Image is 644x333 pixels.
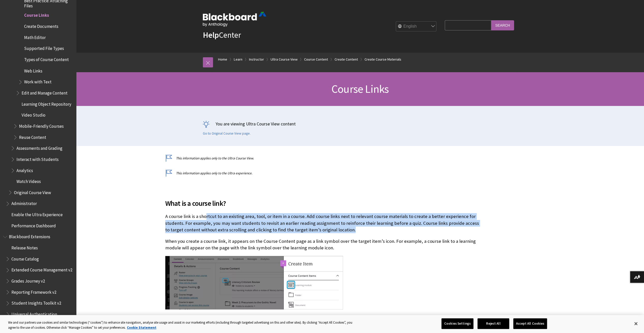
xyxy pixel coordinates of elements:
div: We and our partners use cookies and similar technologies (“cookies”) to enhance site navigation, ... [8,320,354,330]
a: Go to Original Course View page. [203,131,251,136]
span: Edit and Manage Content [22,88,68,95]
span: Grades Journey v2 [11,276,45,283]
span: Work with Text [24,78,52,84]
a: Create Course Materials [365,56,401,63]
span: Student Insights Toolkit v2 [11,299,61,306]
button: Close [630,318,641,329]
a: Home [218,56,227,63]
a: Learn [234,56,242,63]
span: Universal Authentication Solution v2 [11,310,73,322]
input: Search [491,20,514,30]
span: Extended Course Management v2 [11,266,72,272]
a: Create Content [335,56,358,63]
span: Types of Course Content [24,55,69,62]
span: Blackboard Extensions [9,232,50,239]
span: Enable the Ultra Experience [11,210,63,217]
span: Administrator [11,199,37,206]
span: Supported File Types [24,44,64,51]
span: Math Editor [24,33,46,40]
img: image of course link icon on Course Content page and learning module icon on Create Item panel [165,256,343,310]
span: Course Links [332,82,389,96]
a: More information about your privacy, opens in a new tab [127,325,156,330]
strong: Help [203,30,219,40]
p: You are viewing Ultra Course View content [203,121,518,127]
nav: Book outline for Blackboard Extensions [3,232,73,322]
button: Accept All Cookies [513,318,547,329]
a: Instructor [249,56,264,63]
span: Video Studio [22,111,45,118]
span: Watch Videos [16,177,41,184]
span: Mobile-Friendly Courses [19,122,64,128]
span: Reporting Framework v2 [11,288,56,294]
a: HelpCenter [203,30,241,40]
span: Original Course View [14,188,51,195]
span: Analytics [16,166,33,173]
a: Course Content [304,56,328,63]
button: Cookies Settings [441,318,473,329]
p: A course link is a shortcut to an existing area, tool, or item in a course. Add course links next... [165,213,480,233]
span: What is a course link? [165,198,480,209]
p: This information applies only to the Ultra Course View. [165,156,480,161]
span: Course Catalog [11,254,39,261]
select: Site Language Selector [396,22,437,32]
button: Reject All [477,318,509,329]
span: Reuse Content [19,133,46,140]
span: Release Notes [11,243,38,250]
span: Create Documents [24,22,58,29]
span: Course Links [24,11,49,18]
p: When you create a course link, it appears on the Course Content page as a link symbol over the ta... [165,238,480,251]
a: Ultra Course View [271,56,298,63]
img: Blackboard by Anthology [203,12,266,27]
span: Web Links [24,66,42,73]
span: Interact with Students [16,155,59,162]
span: Learning Object Repository [22,100,71,106]
span: Performance Dashboard [11,221,56,228]
span: Assessments and Grading [16,144,62,151]
p: This information applies only to the Ultra experience. [165,171,480,176]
